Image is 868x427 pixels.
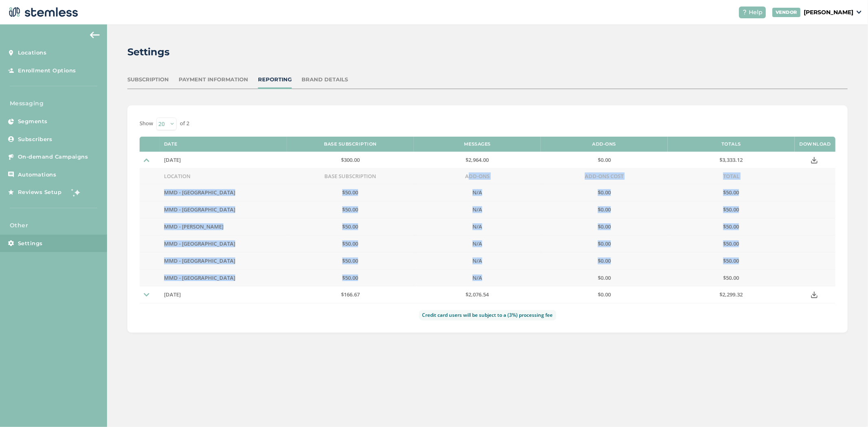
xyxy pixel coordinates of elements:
[302,76,348,84] div: Brand Details
[164,206,283,213] label: MMD - [GEOGRAPHIC_DATA]
[772,8,800,17] div: VENDOR
[18,118,48,126] span: Segments
[164,223,283,230] label: MMD - [PERSON_NAME]
[418,157,537,163] label: $2,964.00
[140,120,153,128] label: Show
[672,274,791,281] label: $50.00
[672,240,791,247] label: $50.00
[472,257,482,264] label: N/A
[291,240,410,247] label: $50.00
[804,8,853,17] p: [PERSON_NAME]
[598,156,611,163] span: $0.00
[672,291,791,298] label: $2,299.32
[291,223,410,230] label: $50.00
[127,45,170,59] h2: Settings
[291,291,410,298] label: $166.67
[722,142,741,147] label: Totals
[164,157,283,163] label: 11th August 2025
[18,240,43,248] span: Settings
[144,157,149,163] img: icon-dropdown-arrow--small-b2ab160b.svg
[291,189,410,196] label: $50.00
[545,223,664,230] label: $0.00
[742,10,747,15] img: icon-help-white-03924b79.svg
[719,156,743,163] span: $3,333.12
[144,292,149,298] img: icon-dropdown-arrow--small-b2ab160b.svg
[545,157,664,163] label: $0.00
[160,169,287,184] td: Location
[672,189,791,196] label: $50.00
[545,274,664,281] label: $0.00
[472,206,482,213] label: N/A
[341,156,360,163] span: $300.00
[324,142,377,147] label: Base Subscription
[164,257,283,264] label: MMD - [GEOGRAPHIC_DATA]
[18,188,62,196] span: Reviews Setup
[419,310,556,320] label: Credit card users will be subject to a (3%) processing fee
[18,171,57,179] span: Automations
[472,274,482,281] label: N/A
[164,240,283,247] label: MMD - [GEOGRAPHIC_DATA]
[180,120,189,128] label: of 2
[466,291,489,298] span: $2,076.54
[90,32,100,38] img: icon-arrow-back-accent-c549486e.svg
[18,49,47,57] span: Locations
[18,153,88,161] span: On-demand Campaigns
[466,156,489,163] span: $2,964.00
[593,142,617,147] label: Add-Ons
[68,184,84,200] img: glitter-stars-b7820f95.gif
[672,157,791,163] label: $3,333.12
[472,240,482,247] label: N/A
[258,76,292,84] div: Reporting
[18,135,52,144] span: Subscribers
[287,169,414,184] td: Base Subscription
[18,67,76,75] span: Enrollment Options
[291,274,410,281] label: $50.00
[418,291,537,298] label: $2,076.54
[472,189,482,196] label: N/A
[164,274,283,281] label: MMD - [GEOGRAPHIC_DATA]
[164,291,181,298] span: [DATE]
[472,223,482,230] label: N/A
[464,142,491,147] label: Messages
[719,291,743,298] span: $2,299.32
[545,240,664,247] label: $0.00
[291,206,410,213] label: $50.00
[291,157,410,163] label: $300.00
[598,291,611,298] span: $0.00
[545,291,664,298] label: $0.00
[672,206,791,213] label: $50.00
[7,4,78,20] img: logo-dark-0685b13c.svg
[127,76,169,84] div: Subscription
[795,137,835,152] th: Download
[749,8,763,17] span: Help
[545,257,664,264] label: $0.00
[827,388,868,427] iframe: Chat Widget
[164,156,181,163] span: [DATE]
[164,189,283,196] label: MMD - [GEOGRAPHIC_DATA]
[545,189,664,196] label: $0.00
[672,223,791,230] label: $50.00
[414,169,541,184] td: Add-Ons
[668,169,795,184] td: Total
[179,76,248,84] div: Payment Information
[545,206,664,213] label: $0.00
[857,11,861,14] img: icon_down-arrow-small-66adaf34.svg
[291,257,410,264] label: $50.00
[341,291,360,298] span: $166.67
[164,142,177,147] label: Date
[672,257,791,264] label: $50.00
[164,291,283,298] label: 11th July 2025
[541,169,668,184] td: Add-Ons Cost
